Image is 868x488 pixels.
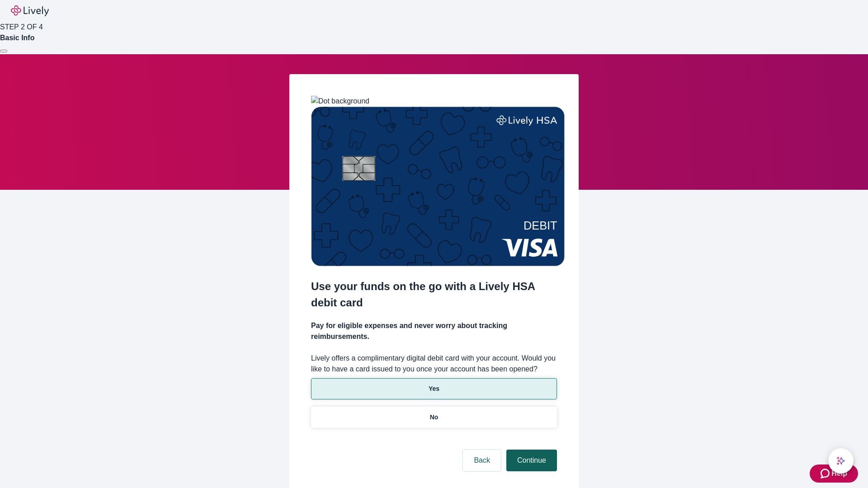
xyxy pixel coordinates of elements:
h4: Pay for eligible expenses and never worry about tracking reimbursements. [311,320,557,342]
p: No [430,413,439,422]
h2: Use your funds on the go with a Lively HSA debit card [311,278,557,311]
svg: Zendesk support icon [821,468,831,479]
button: chat [828,448,854,474]
span: Help [831,468,847,479]
img: Debit card [311,107,565,266]
button: Continue [506,450,557,471]
img: Dot background [311,96,369,107]
svg: Lively AI Assistant [836,456,845,465]
button: Yes [311,378,557,399]
label: Lively offers a complimentary digital debit card with your account. Would you like to have a card... [311,353,557,375]
p: Yes [429,384,439,394]
img: Lively [11,5,49,16]
button: No [311,407,557,428]
button: Back [463,450,501,471]
button: Zendesk support iconHelp [810,465,858,483]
